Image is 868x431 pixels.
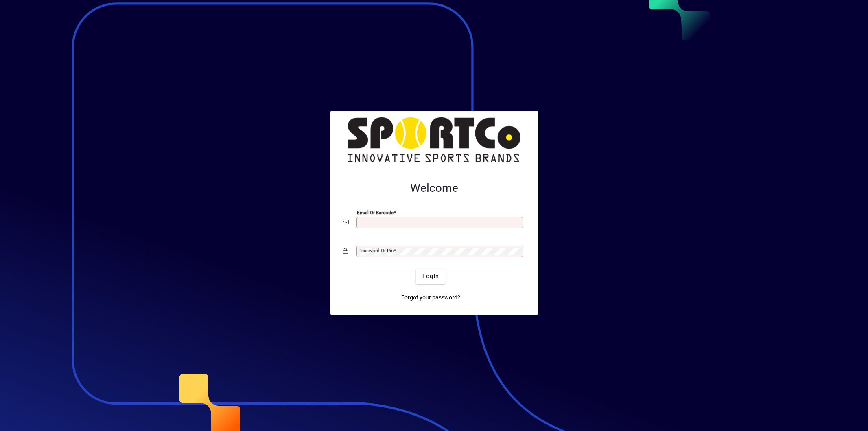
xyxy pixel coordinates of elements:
mat-label: Email or Barcode [357,209,394,215]
span: Login [422,272,439,281]
button: Login [416,269,446,284]
a: Forgot your password? [398,290,464,305]
mat-label: Password or Pin [359,248,394,253]
span: Forgot your password? [401,293,460,302]
h2: Welcome [343,181,525,195]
